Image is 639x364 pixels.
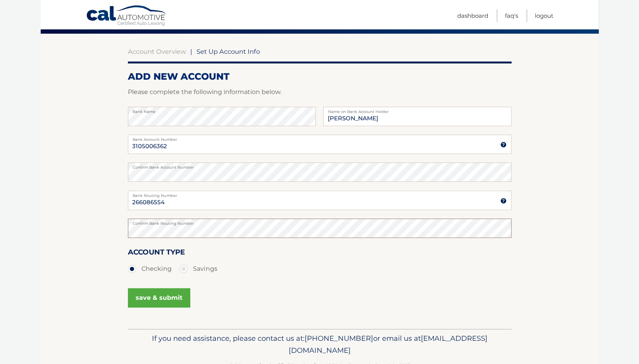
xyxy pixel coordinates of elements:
[128,135,512,154] input: Bank Account Number
[128,191,512,210] input: Bank Routing Number
[128,71,512,82] h2: ADD NEW ACCOUNT
[323,107,511,113] label: Name on Bank Account Holder
[179,261,217,277] label: Savings
[500,142,506,148] img: tooltip.svg
[128,261,172,277] label: Checking
[457,9,488,22] a: Dashboard
[128,288,190,308] button: save & submit
[535,9,553,22] a: Logout
[128,162,512,169] label: Confirm Bank Account Number
[505,9,518,22] a: FAQ's
[323,107,511,126] input: Name on Account (Account Holder Name)
[128,191,512,197] label: Bank Routing Number
[196,48,260,55] span: Set Up Account Info
[305,334,373,343] span: [PHONE_NUMBER]
[133,332,506,357] p: If you need assistance, please contact us at: or email us at
[128,87,512,97] p: Please complete the following information below.
[128,107,316,113] label: Bank Name
[128,246,185,261] label: Account Type
[500,198,506,204] img: tooltip.svg
[128,48,186,55] a: Account Overview
[190,48,192,55] span: |
[86,5,167,27] a: Cal Automotive
[128,135,512,141] label: Bank Account Number
[128,219,512,225] label: Confirm Bank Routing Number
